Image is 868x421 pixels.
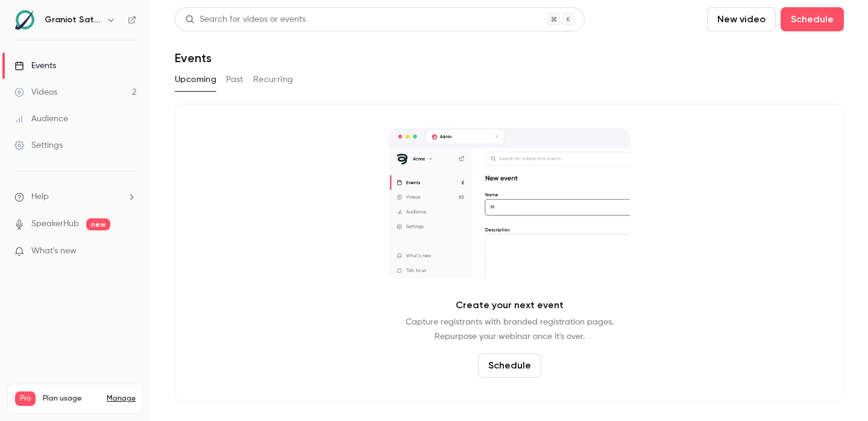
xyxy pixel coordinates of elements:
[781,7,844,31] button: Schedule
[456,298,564,312] p: Create your next event
[707,7,776,31] button: New video
[45,14,101,26] h6: Graniot Satellite Technologies SL
[406,315,614,344] p: Capture registrants with branded registration pages. Repurpose your webinar once it's over.
[14,139,63,151] div: Settings
[478,353,541,378] button: Schedule
[226,70,244,89] button: Past
[185,13,306,26] div: Search for videos or events
[14,191,136,203] li: help-dropdown-opener
[253,70,294,89] button: Recurring
[175,51,212,65] h1: Events
[15,10,34,30] img: Graniot Satellite Technologies SL
[175,70,216,89] button: Upcoming
[14,113,68,125] div: Audience
[14,86,57,98] div: Videos
[15,391,36,406] span: Pro
[31,218,79,230] a: SpeakerHub
[107,394,136,404] a: Manage
[43,394,99,404] span: Plan usage
[86,218,110,230] span: new
[14,60,56,72] div: Events
[31,191,49,203] span: Help
[31,245,77,258] span: What's new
